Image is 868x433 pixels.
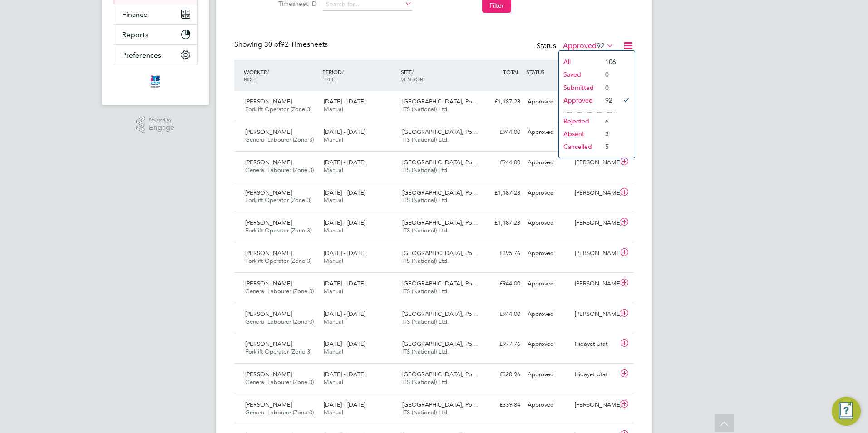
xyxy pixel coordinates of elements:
[412,68,414,75] span: /
[524,276,571,291] div: Approved
[324,158,365,166] span: [DATE] - [DATE]
[402,378,449,386] span: ITS (National) Ltd.
[324,98,365,105] span: [DATE] - [DATE]
[402,310,478,318] span: [GEOGRAPHIC_DATA], Po…
[324,128,365,136] span: [DATE] - [DATE]
[402,226,449,234] span: ITS (National) Ltd.
[324,340,365,348] span: [DATE] - [DATE]
[524,307,571,322] div: Approved
[242,64,320,87] div: WORKER
[524,398,571,413] div: Approved
[324,105,343,113] span: Manual
[122,51,161,59] span: Preferences
[264,40,328,49] span: 92 Timesheets
[571,246,618,261] div: [PERSON_NAME]
[524,125,571,140] div: Approved
[245,287,314,295] span: General Labourer (Zone 3)
[571,216,618,231] div: [PERSON_NAME]
[503,68,519,75] span: TOTAL
[245,136,314,143] span: General Labourer (Zone 3)
[324,408,343,416] span: Manual
[601,68,616,81] li: 0
[402,401,478,408] span: [GEOGRAPHIC_DATA], Po…
[402,219,478,226] span: [GEOGRAPHIC_DATA], Po…
[559,128,601,140] li: Absent
[324,287,343,295] span: Manual
[234,40,330,49] div: Showing
[324,318,343,325] span: Manual
[601,81,616,94] li: 0
[245,98,292,105] span: [PERSON_NAME]
[571,367,618,382] div: Hidayet Ufat
[245,257,311,265] span: Forklift Operator (Zone 3)
[402,136,449,143] span: ITS (National) Ltd.
[559,68,601,81] li: Saved
[245,105,311,113] span: Forklift Operator (Zone 3)
[113,74,198,89] a: Go to home page
[320,64,399,87] div: PERIOD
[402,105,449,113] span: ITS (National) Ltd.
[324,378,343,386] span: Manual
[402,318,449,325] span: ITS (National) Ltd.
[559,94,601,107] li: Approved
[402,257,449,265] span: ITS (National) Ltd.
[477,94,524,109] div: £1,187.28
[324,370,365,378] span: [DATE] - [DATE]
[402,98,478,105] span: [GEOGRAPHIC_DATA], Po…
[136,116,175,133] a: Powered byEngage
[245,378,314,386] span: General Labourer (Zone 3)
[402,166,449,174] span: ITS (National) Ltd.
[149,74,162,89] img: itsconstruction-logo-retina.png
[571,155,618,170] div: [PERSON_NAME]
[245,158,292,166] span: [PERSON_NAME]
[402,340,478,348] span: [GEOGRAPHIC_DATA], Po…
[324,166,343,174] span: Manual
[245,226,311,234] span: Forklift Operator (Zone 3)
[245,318,314,325] span: General Labourer (Zone 3)
[477,186,524,201] div: £1,187.28
[245,408,314,416] span: General Labourer (Zone 3)
[524,155,571,170] div: Approved
[524,64,571,80] div: STATUS
[601,94,616,107] li: 92
[524,186,571,201] div: Approved
[245,189,292,197] span: [PERSON_NAME]
[559,140,601,153] li: Cancelled
[524,337,571,352] div: Approved
[245,348,311,355] span: Forklift Operator (Zone 3)
[563,41,614,50] label: Approved
[832,397,861,426] button: Engage Resource Center
[245,128,292,136] span: [PERSON_NAME]
[324,401,365,408] span: [DATE] - [DATE]
[601,115,616,128] li: 6
[322,75,335,83] span: TYPE
[601,55,616,68] li: 106
[122,10,148,19] span: Finance
[324,257,343,265] span: Manual
[149,116,174,124] span: Powered by
[402,287,449,295] span: ITS (National) Ltd.
[571,337,618,352] div: Hidayet Ufat
[264,40,281,49] span: 30 of
[402,348,449,355] span: ITS (National) Ltd.
[113,45,197,65] button: Preferences
[524,216,571,231] div: Approved
[399,64,477,87] div: SITE
[245,280,292,287] span: [PERSON_NAME]
[402,408,449,416] span: ITS (National) Ltd.
[559,55,601,68] li: All
[597,41,605,50] span: 92
[571,307,618,322] div: [PERSON_NAME]
[402,189,478,197] span: [GEOGRAPHIC_DATA], Po…
[149,124,174,132] span: Engage
[601,128,616,140] li: 3
[245,340,292,348] span: [PERSON_NAME]
[245,310,292,318] span: [PERSON_NAME]
[402,158,478,166] span: [GEOGRAPHIC_DATA], Po…
[113,4,197,24] button: Finance
[559,81,601,94] li: Submitted
[477,337,524,352] div: £977.76
[477,398,524,413] div: £339.84
[601,140,616,153] li: 5
[324,226,343,234] span: Manual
